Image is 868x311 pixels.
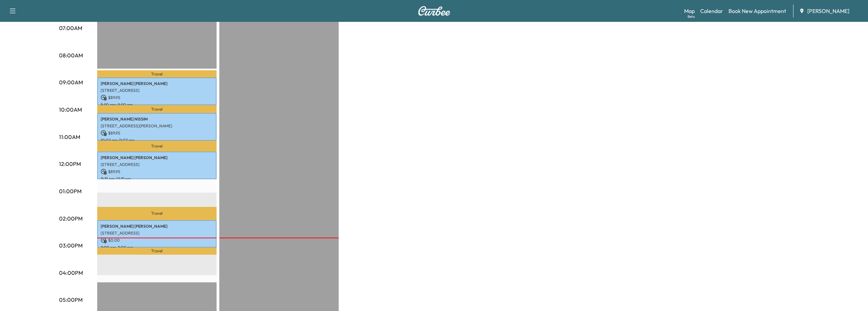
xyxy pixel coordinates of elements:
a: Book New Appointment [729,7,786,15]
p: [STREET_ADDRESS] [101,162,213,167]
p: 12:00PM [59,160,81,168]
p: 05:00PM [59,296,83,304]
p: Travel [97,141,217,152]
p: $ 0.00 [101,237,213,243]
p: [STREET_ADDRESS] [101,88,213,93]
p: 2:00 pm - 3:00 pm [101,245,213,250]
p: 02:00PM [59,214,83,223]
p: $ 89.95 [101,130,213,136]
p: 09:00AM [59,78,83,86]
span: [PERSON_NAME] [807,7,849,15]
p: $ 89.95 [101,95,213,101]
p: [STREET_ADDRESS] [101,230,213,236]
p: [PERSON_NAME] [PERSON_NAME] [101,155,213,160]
p: 04:00PM [59,269,83,277]
p: 8:50 am - 9:50 am [101,102,213,108]
p: [PERSON_NAME] [PERSON_NAME] [101,81,213,86]
p: 10:00AM [59,105,82,114]
a: MapBeta [684,7,695,15]
p: 01:00PM [59,187,82,195]
p: $ 89.95 [101,169,213,175]
p: Travel [97,207,217,220]
p: 08:00AM [59,51,83,59]
p: [PERSON_NAME] [PERSON_NAME] [101,224,213,229]
p: Travel [97,248,217,254]
p: [STREET_ADDRESS][PERSON_NAME] [101,123,213,129]
p: [PERSON_NAME] NISSIM [101,116,213,122]
p: 11:00AM [59,133,80,141]
img: Curbee Logo [418,6,451,16]
p: Travel [97,70,217,78]
p: 11:31 am - 12:31 pm [101,176,213,182]
p: 07:00AM [59,24,82,32]
p: 10:07 am - 11:07 am [101,138,213,143]
a: Calendar [700,7,723,15]
div: Beta [688,14,695,19]
p: 03:00PM [59,241,83,250]
p: Travel [97,105,217,113]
